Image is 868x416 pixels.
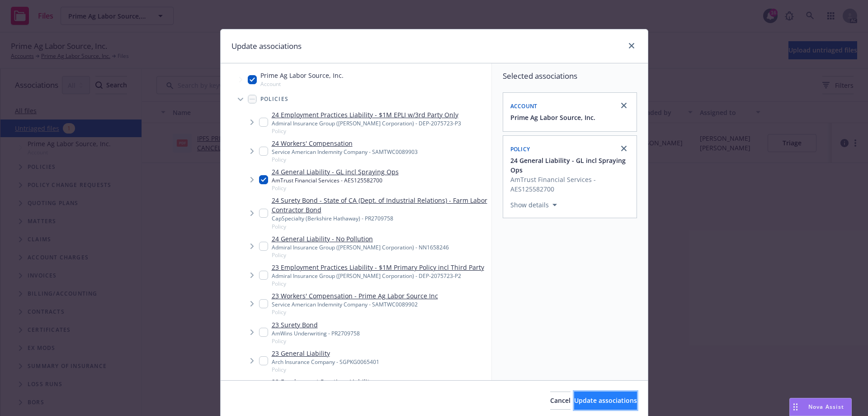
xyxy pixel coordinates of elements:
[272,308,438,316] span: Policy
[574,396,637,405] span: Update associations
[789,398,852,416] button: Nova Assist
[790,398,801,416] div: Drag to move
[272,223,488,230] span: Policy
[510,175,631,194] span: AmTrust Financial Services - AES125582700
[272,127,461,135] span: Policy
[272,148,418,156] div: Service American Indemnity Company - SAMTWC0089903
[272,156,418,163] span: Policy
[510,145,530,153] span: Policy
[272,184,399,192] span: Policy
[574,392,637,410] button: Update associations
[272,337,360,345] span: Policy
[272,139,418,148] a: 24 Workers' Compensation
[808,403,844,411] span: Nova Assist
[272,330,360,337] div: AmWins Underwriting - PR2709758
[272,358,379,366] div: Arch Insurance Company - SGPKG0065401
[260,80,344,88] span: Account
[618,100,629,111] a: close
[272,349,379,358] a: 23 General Liability
[618,143,629,154] a: close
[272,280,484,287] span: Policy
[503,71,637,81] span: Selected associations
[272,120,461,127] div: Admiral Insurance Group ([PERSON_NAME] Corporation) - DEP-2075723-P3
[626,40,637,51] a: close
[510,113,595,122] button: Prime Ag Labor Source, Inc.
[272,263,484,272] a: 23 Employment Practices Liability - $1M Primary Policy incl Third Party
[272,251,449,259] span: Policy
[272,167,399,177] a: 24 General Liability - GL incl Spraying Ops
[272,110,461,120] a: 24 Employment Practices Liability - $1M EPLI w/3rd Party Only
[272,301,438,308] div: Service American Indemnity Company - SAMTWC0089902
[272,320,360,330] a: 23 Surety Bond
[272,291,438,301] a: 23 Workers' Compensation - Prime Ag Labor Source Inc
[507,200,561,210] button: Show details
[272,377,373,387] a: 22 Employment Practices Liability
[510,102,538,110] span: Account
[272,366,379,373] span: Policy
[550,396,571,405] span: Cancel
[550,392,571,410] button: Cancel
[260,96,289,102] span: Policies
[272,215,488,222] div: CapSpecialty (Berkshire Hathaway) - PR2709758
[510,156,631,175] button: 24 General Liability - GL incl Spraying Ops
[272,272,484,280] div: Admiral Insurance Group ([PERSON_NAME] Corporation) - DEP-2075723-P2
[272,234,449,244] a: 24 General Liability - No Pollution
[272,177,399,184] div: AmTrust Financial Services - AES125582700
[260,71,344,80] span: Prime Ag Labor Source, Inc.
[272,196,488,215] a: 24 Surety Bond - State of CA (Dept. of Industrial Relations) - Farm Labor Contractor Bond
[272,244,449,251] div: Admiral Insurance Group ([PERSON_NAME] Corporation) - NN1658246
[231,40,302,52] h1: Update associations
